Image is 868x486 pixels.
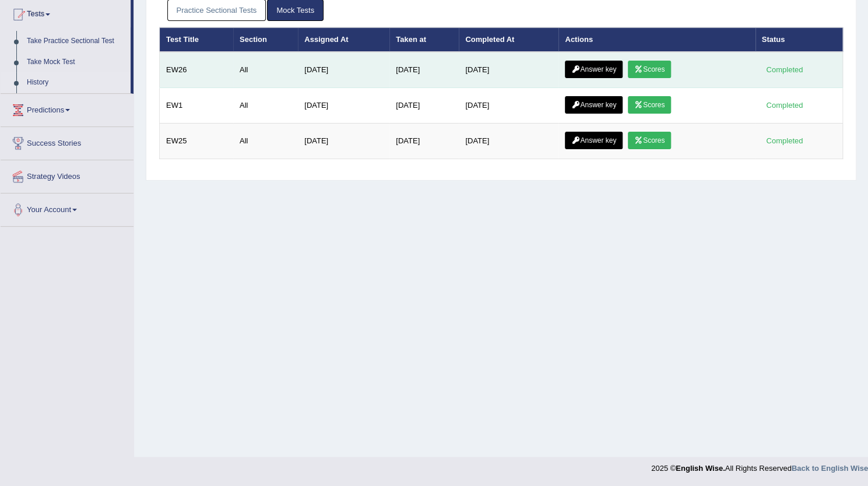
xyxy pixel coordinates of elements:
th: Section [233,27,298,52]
th: Assigned At [298,27,389,52]
a: Predictions [1,94,133,123]
a: Take Practice Sectional Test [22,31,131,52]
td: EW26 [160,52,233,88]
div: 2025 © All Rights Reserved [651,457,868,474]
td: [DATE] [459,88,558,124]
th: Status [755,27,843,52]
td: [DATE] [389,124,459,159]
a: Take Mock Test [22,52,131,73]
td: [DATE] [459,52,558,88]
a: Scores [628,132,671,149]
td: EW25 [160,124,233,159]
td: All [233,52,298,88]
th: Test Title [160,27,233,52]
div: Completed [762,64,807,76]
strong: English Wise. [676,464,725,473]
a: Scores [628,61,671,78]
td: [DATE] [459,124,558,159]
td: [DATE] [389,52,459,88]
th: Actions [558,27,755,52]
div: Completed [762,135,807,147]
a: Your Account [1,193,133,223]
div: Completed [762,99,807,111]
td: [DATE] [298,88,389,124]
a: Answer key [565,132,623,149]
th: Taken at [389,27,459,52]
td: EW1 [160,88,233,124]
a: Success Stories [1,127,133,156]
a: Strategy Videos [1,160,133,189]
a: Back to English Wise [792,464,868,473]
a: Scores [628,96,671,114]
a: History [22,72,131,93]
th: Completed At [459,27,558,52]
td: [DATE] [389,88,459,124]
td: All [233,88,298,124]
td: [DATE] [298,52,389,88]
a: Answer key [565,96,623,114]
td: [DATE] [298,124,389,159]
td: All [233,124,298,159]
a: Answer key [565,61,623,78]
